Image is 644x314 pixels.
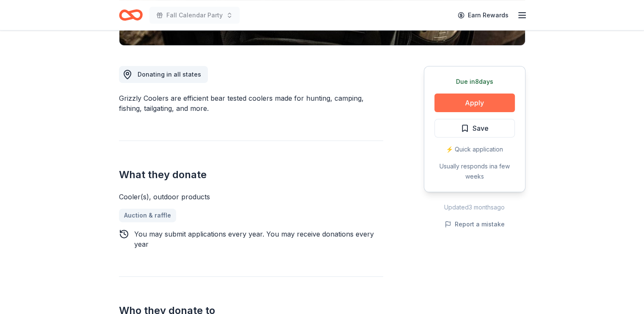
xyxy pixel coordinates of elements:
[473,123,489,134] span: Save
[424,202,525,212] div: Updated 3 months ago
[119,5,143,25] a: Home
[445,219,505,229] button: Report a mistake
[434,161,515,182] div: Usually responds in a few weeks
[134,229,383,249] div: You may submit applications every year . You may receive donations every year
[119,93,383,113] div: Grizzly Coolers are efficient bear tested coolers made for hunting, camping, fishing, tailgating,...
[138,71,201,78] span: Donating in all states
[166,10,223,20] span: Fall Calendar Party
[119,192,383,202] div: Cooler(s), outdoor products
[434,94,515,112] button: Apply
[119,168,383,182] h2: What they donate
[434,77,515,87] div: Due in 8 days
[119,209,176,222] a: Auction & raffle
[434,144,515,154] div: ⚡️ Quick application
[453,8,514,23] a: Earn Rewards
[434,119,515,138] button: Save
[149,7,240,24] button: Fall Calendar Party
